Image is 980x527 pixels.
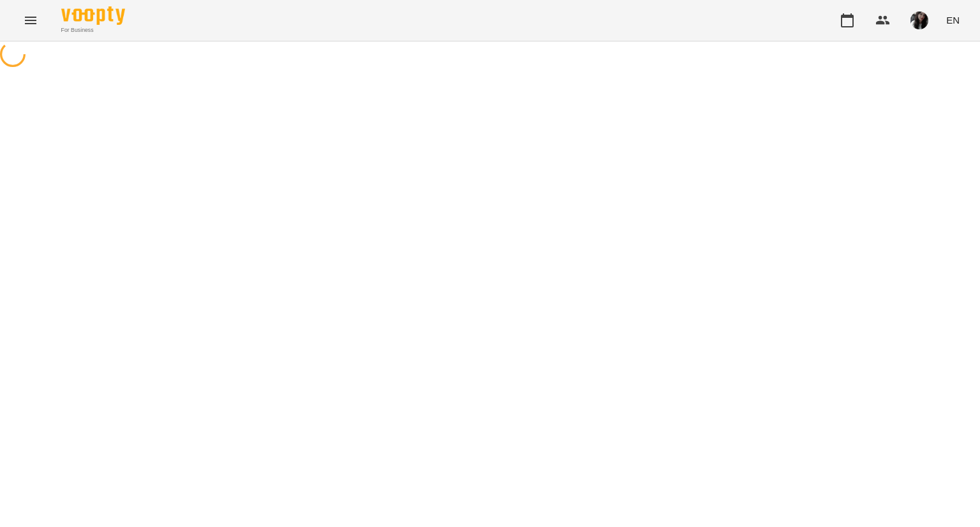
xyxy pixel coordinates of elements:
[61,6,125,25] img: Voopty Logo
[946,13,960,27] span: EN
[15,5,46,36] button: Menu
[910,11,928,29] img: d9ea9a7fe13608e6f244c4400442cb9c.jpg
[941,8,965,32] button: EN
[61,26,125,34] span: For Business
